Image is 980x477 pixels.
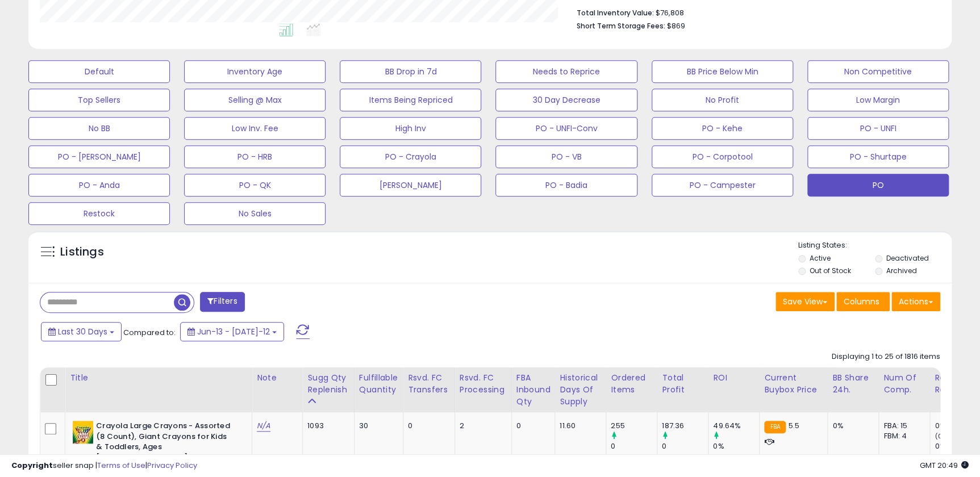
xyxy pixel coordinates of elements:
b: Crayola Large Crayons - Assorted (8 Count), Giant Crayons for Kids & Toddlers, Ages [DEMOGRAPHIC_... [96,421,234,466]
button: PO - UNFI [807,117,949,140]
label: Deactivated [886,253,929,263]
p: Listing States: [798,240,952,251]
div: 11.60 [560,421,597,431]
div: Displaying 1 to 25 of 1816 items [832,352,940,362]
label: Archived [886,266,917,275]
button: PO - Crayola [340,145,481,168]
div: 0 [516,421,547,431]
button: No BB [28,117,170,140]
button: Non Competitive [807,60,949,83]
strong: Copyright [11,460,53,471]
span: 5.5 [789,420,799,431]
div: FBA inbound Qty [516,372,551,408]
button: No Profit [652,89,793,111]
h5: Listings [60,244,104,260]
button: PO - Campester [652,174,793,196]
div: Rsvd. FC Transfers [408,372,450,396]
button: Restock [28,202,170,225]
a: Terms of Use [97,460,145,471]
div: 49.64% [713,421,759,431]
button: PO [807,174,949,196]
div: Title [70,372,247,384]
div: Return Rate [935,372,976,396]
span: Columns [844,296,879,307]
small: (0%) [935,432,950,441]
button: Save View [775,292,835,311]
button: PO - Corpotool [652,145,793,168]
div: 255 [611,421,657,431]
button: 30 Day Decrease [495,89,637,111]
div: Ordered Items [611,372,652,396]
button: Needs to Reprice [495,60,637,83]
button: PO - UNFI-Conv [495,117,637,140]
div: 30 [359,421,394,431]
div: Sugg Qty Replenish [307,372,349,396]
button: Low Inv. Fee [184,117,326,140]
button: Filters [200,292,244,312]
span: $869 [667,20,685,31]
div: 1093 [307,421,345,431]
span: Jun-13 - [DATE]-12 [197,326,270,337]
button: No Sales [184,202,326,225]
button: BB Drop in 7d [340,60,481,83]
button: Items Being Repriced [340,89,481,111]
button: PO - QK [184,174,326,196]
div: 0 [408,421,446,431]
div: 2 [460,421,503,431]
label: Active [810,253,831,263]
div: Num of Comp. [883,372,925,396]
div: Note [257,372,298,384]
div: Total Profit [662,372,703,396]
b: Short Term Storage Fees: [577,21,665,31]
button: Last 30 Days [41,322,122,341]
div: Rsvd. FC Processing [460,372,507,396]
button: PO - Kehe [652,117,793,140]
span: Compared to: [123,327,176,338]
span: Last 30 Days [58,326,107,337]
button: PO - HRB [184,145,326,168]
div: FBM: 4 [883,431,921,441]
div: ROI [713,372,754,384]
button: Selling @ Max [184,89,326,111]
button: PO - Anda [28,174,170,196]
span: 2025-08-12 20:49 GMT [920,460,969,471]
div: Current Buybox Price [764,372,823,396]
div: 0 [662,441,708,451]
button: Default [28,60,170,83]
div: 187.36 [662,421,708,431]
div: 0% [713,441,759,451]
button: PO - Shurtape [807,145,949,168]
li: $76,808 [577,5,932,19]
th: Please note that this number is a calculation based on your required days of coverage and your ve... [303,367,355,412]
div: seller snap | | [11,461,197,471]
div: BB Share 24h. [832,372,874,396]
div: FBA: 15 [883,421,921,431]
b: Total Inventory Value: [577,8,654,18]
label: Out of Stock [810,266,851,275]
button: High Inv [340,117,481,140]
button: PO - VB [495,145,637,168]
button: [PERSON_NAME] [340,174,481,196]
div: Fulfillable Quantity [359,372,398,396]
button: PO - Badia [495,174,637,196]
button: Actions [891,292,940,311]
a: N/A [257,420,270,432]
button: Top Sellers [28,89,170,111]
a: Privacy Policy [147,460,197,471]
button: Columns [836,292,890,311]
div: Historical Days Of Supply [560,372,601,408]
div: 0 [611,441,657,451]
button: PO - [PERSON_NAME] [28,145,170,168]
img: 51GxZjz5JNL._SL40_.jpg [73,421,93,443]
button: Jun-13 - [DATE]-12 [180,322,284,341]
button: BB Price Below Min [652,60,793,83]
button: Low Margin [807,89,949,111]
small: FBA [764,421,785,433]
div: 0% [832,421,870,431]
button: Inventory Age [184,60,326,83]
